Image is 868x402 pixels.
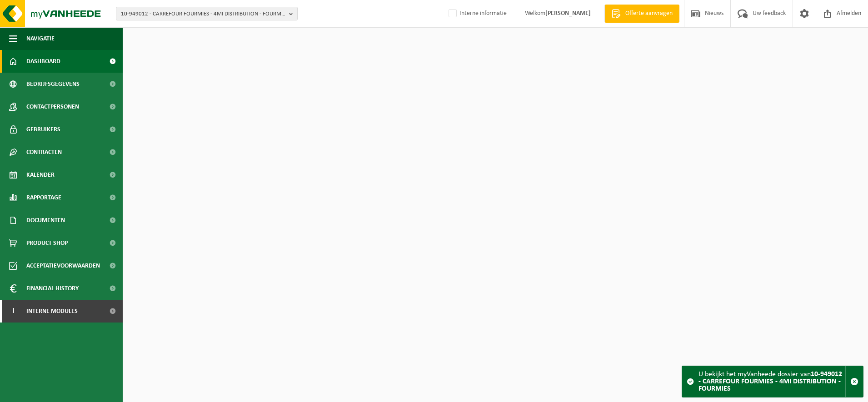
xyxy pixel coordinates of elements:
label: Interne informatie [447,7,507,20]
span: Rapportage [26,186,61,209]
span: Navigatie [26,27,55,50]
span: Gebruikers [26,118,60,141]
span: Acceptatievoorwaarden [26,254,100,277]
button: 10-949012 - CARREFOUR FOURMIES - 4MI DISTRIBUTION - FOURMIES [116,7,298,20]
strong: [PERSON_NAME] [545,10,591,17]
a: Offerte aanvragen [604,5,679,23]
span: Contracten [26,141,62,164]
span: 10-949012 - CARREFOUR FOURMIES - 4MI DISTRIBUTION - FOURMIES [121,7,285,21]
span: Financial History [26,277,79,300]
div: U bekijkt het myVanheede dossier van [698,366,845,397]
span: Offerte aanvragen [623,9,675,18]
span: Documenten [26,209,65,232]
strong: 10-949012 - CARREFOUR FOURMIES - 4MI DISTRIBUTION - FOURMIES [698,371,842,392]
span: Contactpersonen [26,95,79,118]
span: Kalender [26,164,55,186]
span: I [9,300,17,323]
span: Product Shop [26,232,68,254]
span: Bedrijfsgegevens [26,73,80,95]
span: Interne modules [26,300,78,323]
span: Dashboard [26,50,60,73]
